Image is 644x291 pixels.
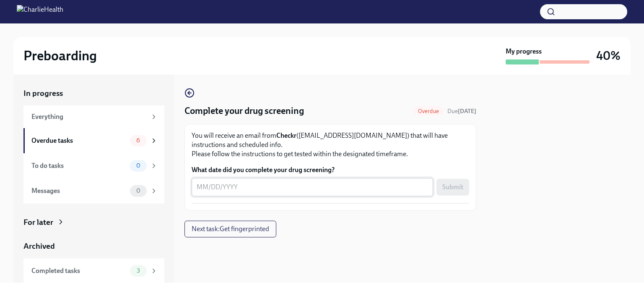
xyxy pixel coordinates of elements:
[192,131,469,159] p: You will receive an email from ([EMAIL_ADDRESS][DOMAIN_NAME]) that will have instructions and sch...
[23,241,164,252] a: Archived
[596,48,621,63] h3: 40%
[184,221,276,237] button: Next task:Get fingerprinted
[23,258,164,283] a: Completed tasks3
[447,108,476,115] span: Due
[31,186,127,196] div: Messages
[17,5,63,18] img: CharlieHealth
[23,217,164,228] a: For later
[23,106,164,128] a: Everything
[31,161,127,170] div: To do tasks
[23,88,164,99] a: In progress
[23,217,53,228] div: For later
[413,108,444,114] span: Overdue
[506,47,542,56] strong: My progress
[31,266,127,276] div: Completed tasks
[192,165,469,175] label: What date did you complete your drug screening?
[23,178,164,203] a: Messages0
[192,225,269,233] span: Next task : Get fingerprinted
[23,153,164,178] a: To do tasks0
[447,107,476,115] span: September 4th, 2025 09:00
[31,112,147,121] div: Everything
[23,47,97,64] h2: Preboarding
[131,188,145,194] span: 0
[23,128,164,153] a: Overdue tasks6
[458,108,476,115] strong: [DATE]
[276,131,296,139] strong: Checkr
[132,268,145,274] span: 3
[184,105,304,117] h4: Complete your drug screening
[31,136,127,145] div: Overdue tasks
[131,162,145,169] span: 0
[131,137,145,144] span: 6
